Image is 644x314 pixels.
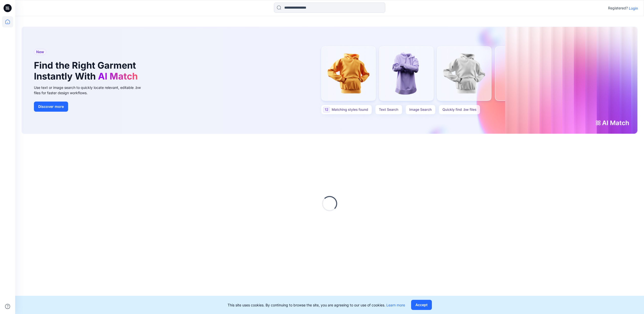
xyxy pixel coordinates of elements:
[34,102,68,112] button: Discover more
[98,71,138,82] span: AI Match
[36,49,44,55] span: New
[411,300,432,310] button: Accept
[34,85,148,95] div: Use text or image search to quickly locate relevant, editable .bw files for faster design workflows.
[228,302,405,308] p: This site uses cookies. By continuing to browse the site, you are agreeing to our use of cookies.
[629,6,638,11] p: Login
[608,5,628,11] p: Registered?
[386,303,405,307] a: Learn more
[34,60,140,82] h1: Find the Right Garment Instantly With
